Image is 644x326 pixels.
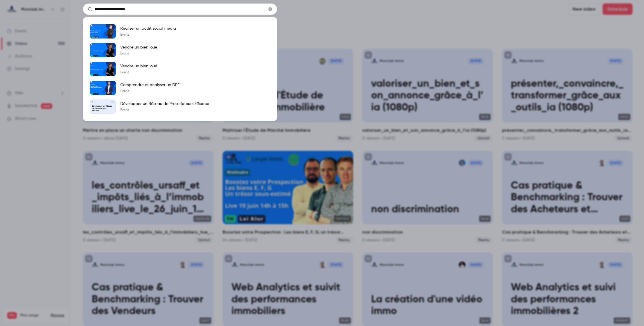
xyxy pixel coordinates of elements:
[90,43,116,57] img: Vendre un bien loué
[120,44,157,50] p: Vendre un bien loué
[120,108,209,112] p: Event
[120,63,157,69] p: Vendre un bien loué
[90,81,116,95] img: Comprendre et analyser un DPE
[120,101,209,107] p: Développer un Réseau de Prescripteurs Efficace
[93,102,98,102] p: Monclub immo
[92,105,114,112] p: Développer un Réseau de Prescripteurs Efficace
[120,26,176,31] p: Réaliser un audit social média
[120,82,179,88] p: Comprendre et analyser un DPE
[266,5,275,14] button: Clear
[92,101,93,102] img: Développer un Réseau de Prescripteurs Efficace
[90,24,116,39] img: Réaliser un audit social média
[120,33,176,37] p: Event
[120,89,179,94] p: Event
[120,51,157,56] p: Event
[111,101,114,102] span: [DATE]
[90,62,116,76] img: Vendre un bien loué
[120,70,157,75] p: Event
